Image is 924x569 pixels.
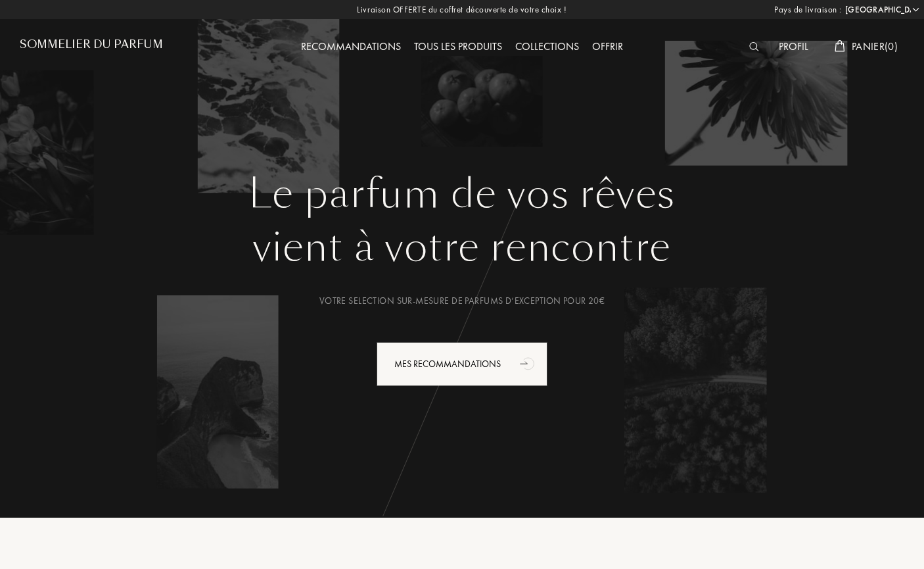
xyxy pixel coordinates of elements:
[749,42,759,51] img: search_icn_white.svg
[835,40,845,52] img: cart_white.svg
[367,342,557,386] a: Mes Recommandationsanimation
[407,39,509,53] a: Tous les produits
[30,218,894,277] div: vient à votre rencontre
[509,39,586,56] div: Collections
[586,39,630,56] div: Offrir
[294,39,407,56] div: Recommandations
[294,39,407,53] a: Recommandations
[30,170,894,218] h1: Le parfum de vos rêves
[772,39,815,56] div: Profil
[30,294,894,308] div: Votre selection sur-mesure de parfums d’exception pour 20€
[20,38,163,51] h1: Sommelier du Parfum
[586,39,630,53] a: Offrir
[377,342,547,386] div: Mes Recommandations
[509,39,586,53] a: Collections
[774,3,842,16] span: Pays de livraison :
[515,350,542,376] div: animation
[407,39,509,56] div: Tous les produits
[20,38,163,56] a: Sommelier du Parfum
[852,39,898,53] span: Panier ( 0 )
[772,39,815,53] a: Profil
